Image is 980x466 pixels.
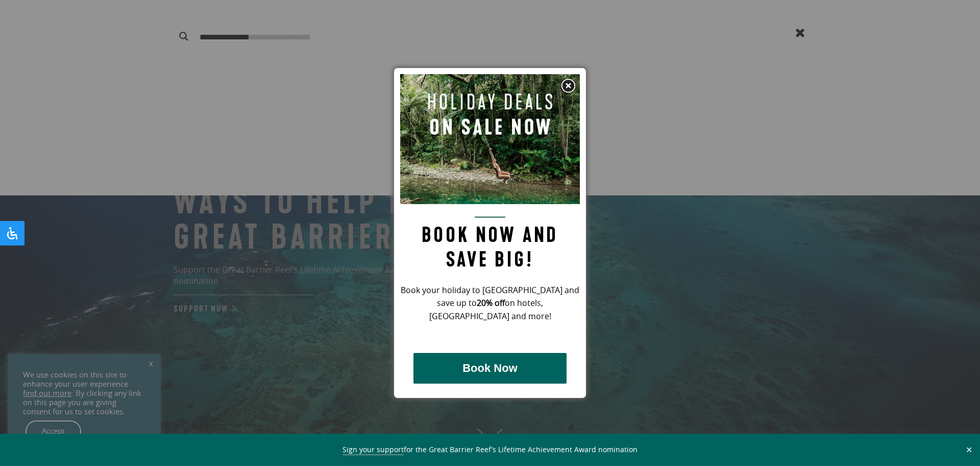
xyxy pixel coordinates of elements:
a: Sign your support [342,445,404,455]
img: Close [560,78,576,94]
img: Pop up image for Holiday Packages [400,74,580,204]
span: for the Great Barrier Reef’s Lifetime Achievement Award nomination [342,445,638,455]
button: Close [963,445,975,454]
strong: 20% off [477,297,505,308]
h2: Book now and save big! [400,216,580,272]
button: Book Now [413,353,567,384]
svg: Open Accessibility Panel [6,227,18,239]
p: Book your holiday to [GEOGRAPHIC_DATA] and save up to on hotels, [GEOGRAPHIC_DATA] and more! [400,284,580,324]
